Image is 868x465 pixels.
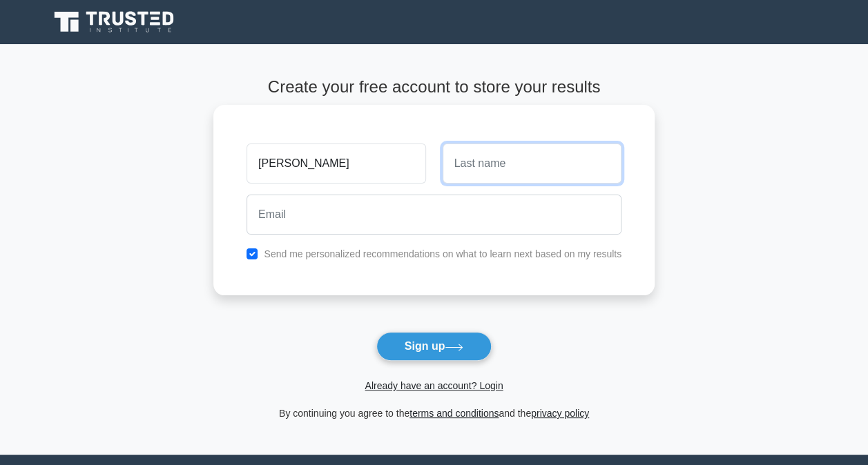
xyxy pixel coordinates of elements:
[205,405,663,422] div: By continuing you agree to the and the
[376,332,492,361] button: Sign up
[531,408,589,419] a: privacy policy
[264,248,621,259] label: Send me personalized recommendations on what to learn next based on my results
[213,77,655,97] h4: Create your free account to store your results
[247,144,425,184] input: First name
[365,380,503,391] a: Already have an account? Login
[247,195,621,235] input: Email
[409,408,499,419] a: terms and conditions
[443,144,621,184] input: Last name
